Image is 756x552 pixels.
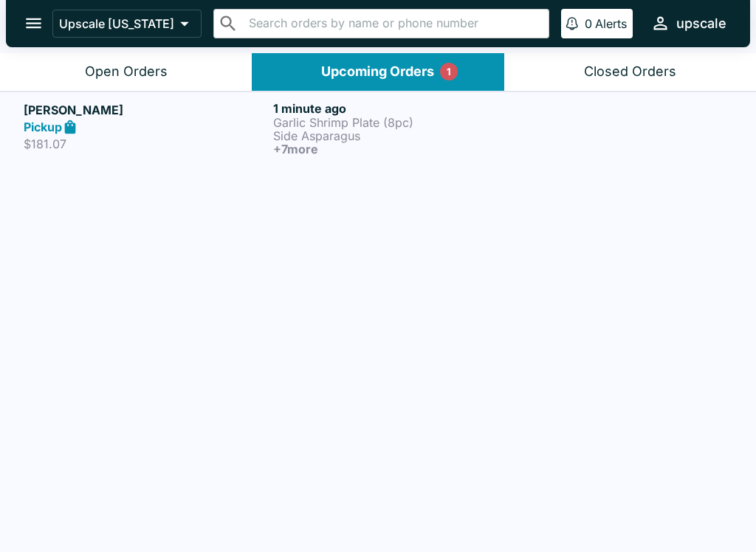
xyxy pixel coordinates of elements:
h5: [PERSON_NAME] [24,101,267,119]
h6: + 7 more [273,142,517,156]
button: Upscale [US_STATE] [52,10,202,38]
div: Open Orders [85,63,168,80]
p: Upscale [US_STATE] [59,16,174,31]
p: $181.07 [24,137,267,151]
h6: 1 minute ago [273,101,517,116]
button: open drawer [15,4,52,42]
p: Garlic Shrimp Plate (8pc) [273,116,517,129]
div: upscale [676,15,726,32]
p: Alerts [595,16,627,31]
strong: Pickup [24,120,62,134]
input: Search orders by name or phone number [244,13,543,34]
p: 1 [447,64,451,79]
p: Side Asparagus [273,129,517,142]
div: Upcoming Orders [321,63,434,80]
div: Closed Orders [584,63,676,80]
button: upscale [645,7,732,39]
p: 0 [585,16,592,31]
